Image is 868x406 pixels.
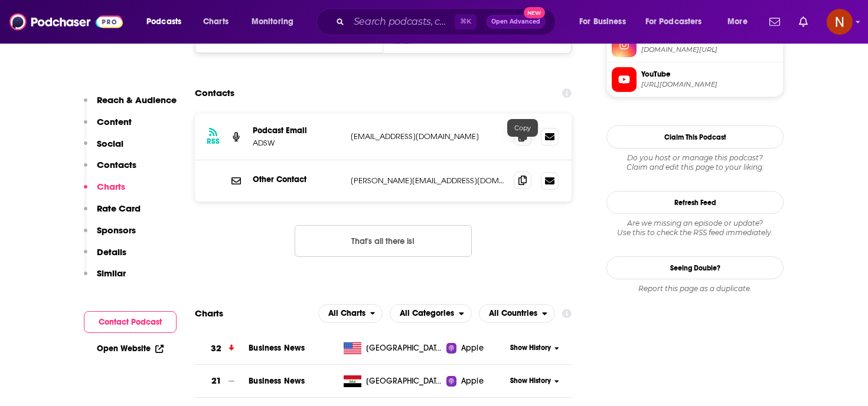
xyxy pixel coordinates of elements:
[295,225,472,257] button: Nothing here.
[606,191,784,214] button: Refresh Feed
[606,153,784,163] span: Do you host or manage this podcast?
[207,137,220,146] h3: RSS
[400,309,454,318] span: All Categories
[249,376,305,386] a: Business News
[211,374,221,388] h3: 21
[253,126,341,136] p: Podcast Email
[571,12,641,31] button: open menu
[84,268,126,289] button: Similar
[195,308,223,319] h2: Charts
[339,342,447,354] a: [GEOGRAPHIC_DATA]
[486,15,546,29] button: Open AdvancedNew
[97,246,126,258] p: Details
[455,14,477,29] span: ⌘ K
[84,225,136,246] button: Sponsors
[827,9,853,35] span: Logged in as AdelNBM
[252,14,293,30] span: Monitoring
[638,12,719,31] button: open menu
[195,12,236,31] a: Charts
[827,9,853,35] img: User Profile
[195,332,249,365] a: 32
[97,225,136,236] p: Sponsors
[827,9,853,35] button: Show profile menu
[84,116,132,138] button: Content
[211,342,221,355] h3: 32
[97,94,177,105] p: Reach & Audience
[146,14,181,30] span: Podcasts
[84,203,141,225] button: Rate Card
[243,12,309,31] button: open menu
[524,7,545,18] span: New
[328,8,567,35] div: Search podcasts, credits, & more...
[318,304,383,323] button: open menu
[491,19,540,25] span: Open Advanced
[606,126,784,148] button: Claim This Podcast
[446,342,506,354] a: Apple
[641,45,778,54] span: instagram.com/beckershealthcare
[84,311,177,333] button: Contact Podcast
[328,309,366,318] span: All Charts
[351,176,504,186] p: [PERSON_NAME][EMAIL_ADDRESS][DOMAIN_NAME]
[606,219,784,237] div: Are we missing an episode or update? Use this to check the RSS feed immediately.
[366,375,443,387] span: Iraq
[765,12,785,32] a: Show notifications dropdown
[794,12,812,32] a: Show notifications dropdown
[645,14,702,30] span: For Podcasters
[97,344,164,354] a: Open Website
[318,304,383,323] h2: Platforms
[612,67,778,92] a: YouTube[URL][DOMAIN_NAME]
[446,375,506,387] a: Apple
[641,69,778,80] span: YouTube
[612,32,778,57] a: Instagram[DOMAIN_NAME][URL]
[727,14,748,30] span: More
[489,309,537,318] span: All Countries
[351,131,504,141] p: [EMAIL_ADDRESS][DOMAIN_NAME]
[510,376,551,386] span: Show History
[349,12,455,31] input: Search podcasts, credits, & more...
[507,343,563,353] button: Show History
[461,375,484,387] span: Apple
[510,343,551,353] span: Show History
[606,256,784,279] a: Seeing Double?
[507,119,538,137] div: Copy
[97,138,123,149] p: Social
[97,159,136,170] p: Contacts
[339,375,447,387] a: [GEOGRAPHIC_DATA]
[606,284,784,293] div: Report this page as a duplicate.
[641,80,778,89] span: https://www.youtube.com/@beckershospitalreview7072
[507,376,563,386] button: Show History
[390,304,472,323] button: open menu
[84,94,177,116] button: Reach & Audience
[606,153,784,172] div: Claim and edit this page to your liking.
[719,12,762,31] button: open menu
[84,246,126,268] button: Details
[366,342,443,354] span: United States
[138,12,197,31] button: open menu
[249,343,305,353] a: Business News
[9,11,123,33] img: Podchaser - Follow, Share and Rate Podcasts
[461,342,484,354] span: Apple
[84,181,125,203] button: Charts
[479,304,555,323] h2: Countries
[97,268,126,279] p: Similar
[97,181,125,192] p: Charts
[253,174,341,184] p: Other Contact
[479,304,555,323] button: open menu
[84,159,136,181] button: Contacts
[390,304,472,323] h2: Categories
[97,203,141,214] p: Rate Card
[97,116,132,127] p: Content
[84,138,123,160] button: Social
[195,365,249,397] a: 21
[203,14,229,30] span: Charts
[579,14,626,30] span: For Business
[253,138,341,148] p: ADSW
[195,82,234,104] h2: Contacts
